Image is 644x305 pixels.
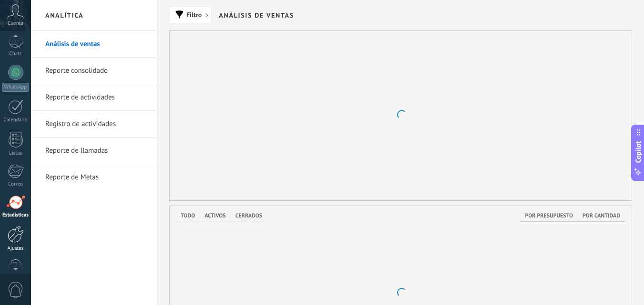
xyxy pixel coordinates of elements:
li: Reporte de actividades [31,84,157,111]
a: Reporte de llamadas [45,138,147,164]
a: Reporte de Metas [45,164,147,191]
div: Ajustes [2,246,30,252]
a: Reporte de actividades [45,84,147,111]
span: Por presupuesto [525,212,573,219]
div: Estadísticas [2,212,30,218]
li: Registro de actividades [31,111,157,138]
span: Todo [181,212,195,219]
div: Correo [2,181,30,187]
div: Chats [2,51,30,57]
span: Activos [204,212,225,219]
li: Reporte de Metas [31,164,157,190]
a: Análisis de ventas [45,31,147,58]
span: Filtro [186,11,202,18]
li: Reporte de llamadas [31,138,157,164]
span: Cerrados [235,212,262,219]
li: Reporte consolidado [31,58,157,84]
span: Por cantidad [583,212,620,219]
li: Análisis de ventas [31,31,157,58]
span: Copilot [634,141,643,163]
span: Cuenta [8,20,23,27]
div: WhatsApp [2,83,29,92]
a: Reporte consolidado [45,58,147,84]
button: Filtro [169,6,212,23]
div: Calendario [2,117,30,123]
a: Registro de actividades [45,111,147,138]
div: Listas [2,150,30,157]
